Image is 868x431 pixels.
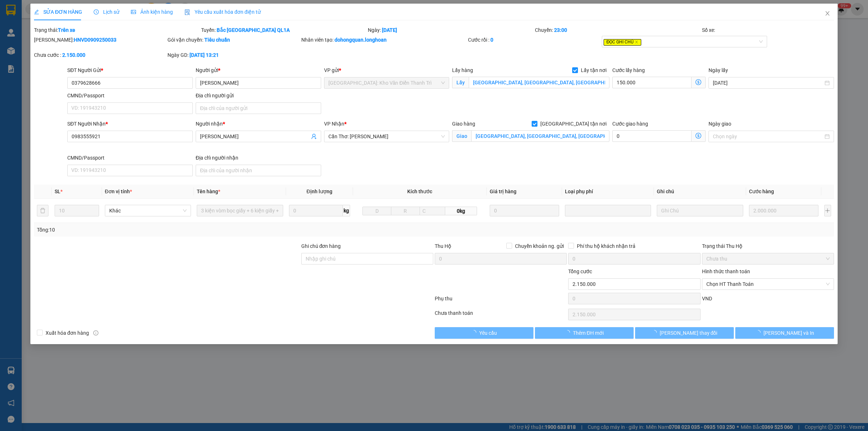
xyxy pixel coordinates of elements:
label: Ngày lấy [709,67,728,73]
span: Chuyển khoản ng. gửi [512,242,567,250]
th: Loại phụ phí [562,185,654,199]
span: VP Nhận [324,121,344,127]
div: Chưa cước : [34,51,166,59]
input: R [391,207,420,215]
span: Giá trị hàng [490,189,516,194]
span: SỬA ĐƠN HÀNG [34,9,82,15]
button: Thêm ĐH mới [535,327,634,339]
span: close [635,40,638,44]
span: Tên hàng [197,189,220,194]
span: dollar-circle [695,133,701,139]
span: [PERSON_NAME] và In [763,329,814,337]
div: Người nhận [196,120,321,128]
span: edit [34,9,39,14]
div: SĐT Người Gửi [67,66,193,74]
div: Chưa thanh toán [434,309,567,322]
span: Chọn HT Thanh Toán [706,279,830,290]
div: CMND/Passport [67,92,193,100]
div: Ngày: [367,26,534,34]
th: Ghi chú [654,185,746,199]
b: [DATE] 13:21 [190,52,219,58]
button: Yêu cầu [435,327,533,339]
input: Cước lấy hàng [612,77,692,88]
b: Trên xe [58,27,75,33]
div: Trạng thái: [33,26,200,34]
b: HNVD0909250033 [74,37,116,43]
span: SL [55,189,60,194]
span: Lịch sử [94,9,119,15]
span: Xuất hóa đơn hàng [43,329,92,337]
input: C [420,207,446,215]
span: user-add [311,134,317,139]
div: Phụ thu [434,295,567,307]
span: VND [702,296,712,301]
span: clock-circle [94,9,99,14]
span: Yêu cầu xuất hóa đơn điện tử [184,9,261,15]
span: [PERSON_NAME] thay đổi [660,329,718,337]
span: Thu Hộ [435,243,451,249]
div: Địa chỉ người nhận [196,154,321,162]
span: ĐỌC GHI CHÚ [604,39,642,46]
input: Ghi chú đơn hàng [301,253,433,265]
span: Phí thu hộ khách nhận trả [574,242,638,250]
span: Giao [452,130,471,142]
label: Ghi chú đơn hàng [301,243,341,249]
span: Khác [109,205,187,216]
span: Thêm ĐH mới [573,329,604,337]
div: Cước rồi : [468,36,600,44]
label: Cước lấy hàng [612,67,645,73]
label: Ngày giao [709,121,731,127]
span: 0kg [445,207,477,215]
div: Tổng: 10 [37,226,335,234]
span: Đơn vị tính [105,189,132,194]
input: Giao tận nơi [471,130,609,142]
div: VP gửi [324,66,450,74]
input: Cước giao hàng [612,130,692,142]
img: icon [184,9,190,15]
span: info-circle [93,330,98,335]
button: [PERSON_NAME] thay đổi [635,327,734,339]
button: delete [37,205,48,216]
b: 23:00 [554,27,567,33]
span: Lấy [452,77,469,88]
span: Định lượng [307,189,332,194]
span: Kích thước [407,189,432,194]
span: close [825,10,830,16]
input: 0 [490,205,559,216]
span: Chưa thu [706,253,830,264]
div: Địa chỉ người gửi [196,92,321,100]
div: Số xe: [701,26,835,34]
input: Địa chỉ của người nhận [196,165,321,176]
span: Lấy tận nơi [578,66,609,74]
b: 2.150.000 [62,52,85,58]
div: Ngày GD: [167,51,299,59]
input: D [362,207,391,215]
div: Chuyến: [534,26,701,34]
input: Lấy tận nơi [469,77,609,88]
input: Ngày lấy [713,79,823,87]
span: loading [652,330,660,335]
input: Ngày giao [713,132,823,140]
div: Người gửi [196,66,321,74]
b: 0 [490,37,493,43]
span: picture [131,9,136,14]
b: [DATE] [382,27,397,33]
span: loading [756,330,763,335]
div: CMND/Passport [67,154,193,162]
div: Trạng thái Thu Hộ [702,242,834,250]
input: Ghi Chú [657,205,743,216]
span: Cước hàng [749,189,774,194]
label: Hình thức thanh toán [702,269,750,274]
div: SĐT Người Nhận [67,120,193,128]
button: [PERSON_NAME] và In [735,327,834,339]
span: Cần Thơ: Kho Ninh Kiều [328,131,445,142]
div: Nhân viên tạo: [301,36,467,44]
span: Yêu cầu [479,329,497,337]
span: Giao hàng [452,121,475,127]
div: Tuyến: [200,26,367,34]
input: Địa chỉ của người gửi [196,102,321,114]
input: VD: Bàn, Ghế [197,205,283,216]
span: Tổng cước [568,269,592,274]
b: dohongquan.longhoan [335,37,387,43]
span: [GEOGRAPHIC_DATA] tận nơi [537,120,609,128]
